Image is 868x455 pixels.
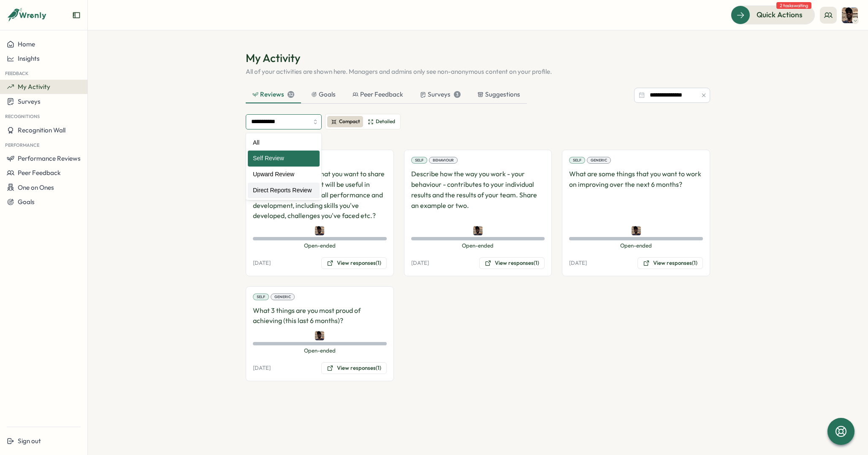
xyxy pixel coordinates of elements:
div: Surveys [420,90,461,99]
span: Surveys [18,97,41,105]
p: All of your activities are shown here. Managers and admins only see non-anonymous content on your... [246,67,710,76]
div: Self [569,157,585,164]
span: Peer Feedback [18,169,61,177]
div: Generic [587,157,611,164]
div: Upward Review [248,167,320,183]
img: Jamalah Bryan [473,226,483,235]
span: Quick Actions [757,9,803,20]
div: 3 [454,91,461,98]
img: Jamalah Bryan [632,226,641,235]
div: Goals [311,90,336,99]
div: 32 [288,91,294,98]
p: What 3 things are you most proud of achieving (this last 6 months)? [253,305,387,326]
div: Self [411,157,427,164]
span: Open-ended [253,347,387,355]
button: View responses(1) [321,257,387,269]
span: Recognition Wall [18,126,65,134]
div: All [248,135,320,151]
img: Jamalah Bryan [315,331,324,340]
span: One on Ones [18,183,54,191]
div: Reviews [252,90,294,99]
h1: My Activity [246,51,710,65]
button: Expand sidebar [72,11,81,19]
span: Goals [18,198,35,206]
span: Compact [339,118,360,126]
span: Home [18,40,35,48]
div: Suggestions [477,90,520,99]
span: Open-ended [253,242,387,250]
p: [DATE] [411,259,429,267]
span: Performance Reviews [18,154,81,162]
div: Direct Reports Review [248,183,320,199]
div: Self Review [248,151,320,167]
button: View responses(1) [479,257,545,269]
div: Generic [271,293,295,300]
p: What are some things that you want to work on improving over the next 6 months? [569,169,703,221]
button: View responses(1) [321,362,387,374]
img: Jamalah Bryan [842,7,858,23]
p: [DATE] [253,364,271,372]
img: Jamalah Bryan [315,226,324,235]
p: [DATE] [253,259,271,267]
button: View responses(1) [637,257,703,269]
span: Open-ended [569,242,703,250]
span: Open-ended [411,242,545,250]
div: Behaviour [429,157,458,164]
p: Describe how the way you work - your behaviour - contributes to your individual results and the r... [411,169,545,221]
span: 2 tasks waiting [776,2,811,9]
div: Peer Feedback [353,90,403,99]
p: [DATE] [569,259,587,267]
span: Insights [18,54,40,62]
span: Detailed [376,118,395,126]
button: Quick Actions [731,5,815,24]
div: Self [253,293,269,300]
span: My Activity [18,83,50,91]
span: Sign out [18,437,41,445]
